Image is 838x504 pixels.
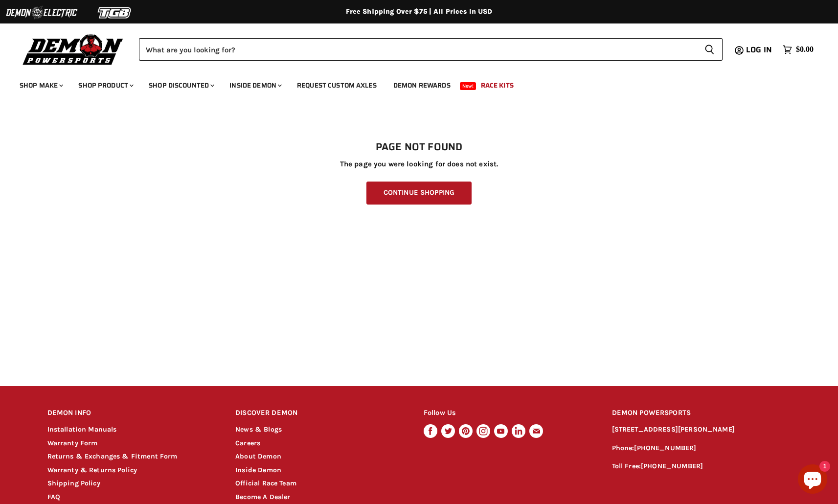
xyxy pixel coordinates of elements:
a: Shop Product [71,75,139,95]
img: Demon Electric Logo 2 [5,3,78,22]
p: [STREET_ADDRESS][PERSON_NAME] [612,424,791,435]
span: Log in [746,44,772,56]
a: Request Custom Axles [290,75,384,95]
p: Toll Free: [612,461,791,472]
h2: DEMON INFO [47,402,217,425]
form: Product [139,38,723,61]
a: Become A Dealer [235,493,290,501]
div: Free Shipping Over $75 | All Prices In USD [28,7,811,16]
p: The page you were looking for does not exist. [47,160,791,168]
a: [PHONE_NUMBER] [641,462,703,470]
a: $0.00 [778,43,818,57]
inbox-online-store-chat: Shopify online store chat [795,464,830,496]
h2: DISCOVER DEMON [235,402,405,425]
a: Official Race Team [235,479,296,487]
input: Search [139,38,697,61]
a: Installation Manuals [47,425,117,434]
a: Careers [235,439,260,447]
h2: DEMON POWERSPORTS [612,402,791,425]
span: New! [460,82,476,90]
p: Phone: [612,443,791,454]
a: News & Blogs [235,425,282,434]
a: Demon Rewards [386,75,458,95]
a: Returns & Exchanges & Fitment Form [47,452,178,460]
span: $0.00 [796,45,814,54]
a: Shop Discounted [141,75,220,95]
img: Demon Powersports [20,32,127,67]
a: Shipping Policy [47,479,100,487]
a: Warranty & Returns Policy [47,466,137,474]
a: Continue Shopping [366,182,472,205]
a: FAQ [47,493,60,501]
h2: Follow Us [424,402,593,425]
a: Shop Make [12,75,69,95]
a: Inside Demon [235,466,281,474]
a: Log in [742,46,778,54]
img: TGB Logo 2 [78,3,152,22]
a: Race Kits [474,75,521,95]
a: [PHONE_NUMBER] [634,444,696,452]
a: Warranty Form [47,439,98,447]
button: Search [697,38,723,61]
h1: Page not found [47,141,791,153]
a: Inside Demon [222,75,288,95]
ul: Main menu [12,71,811,95]
a: About Demon [235,452,281,460]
